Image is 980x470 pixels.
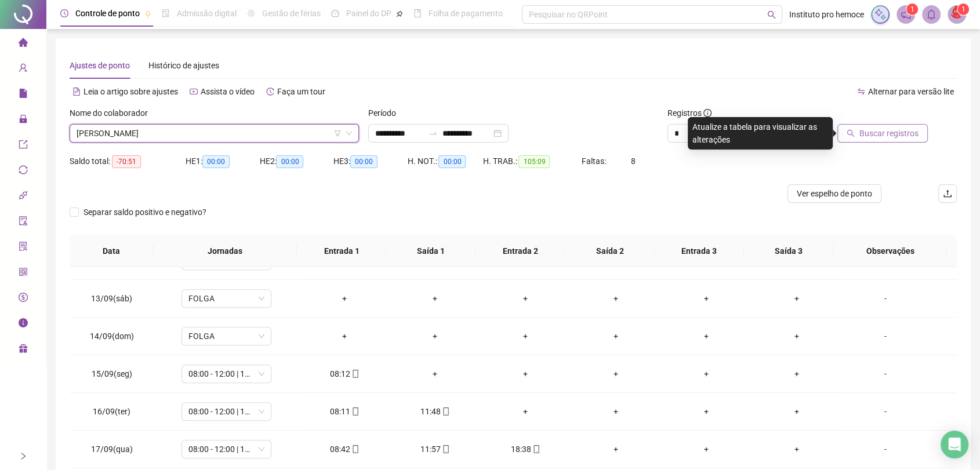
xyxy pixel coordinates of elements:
span: Gestão de férias [262,9,321,18]
span: mobile [350,407,360,416]
th: Entrada 2 [476,235,565,267]
span: 13/09(sáb) [91,294,132,303]
span: Buscar registros [859,127,919,140]
span: solution [19,236,28,260]
span: upload [943,189,952,198]
span: history [266,88,274,96]
th: Entrada 3 [655,235,744,267]
span: Ver espelho de ponto [797,187,872,200]
span: Observações [843,245,938,257]
div: + [761,443,833,456]
span: 1 [961,5,966,13]
div: + [399,330,471,343]
div: + [308,330,380,343]
span: right [19,452,27,460]
span: pushpin [396,10,403,17]
span: 00:00 [438,155,466,168]
span: Alternar para versão lite [868,87,954,96]
span: Assista o vídeo [201,87,255,96]
button: Buscar registros [837,124,928,143]
div: HE 1: [186,155,259,168]
div: - [851,367,920,380]
sup: 1 [906,3,918,15]
span: 105:09 [518,155,550,168]
span: clock-circle [60,9,68,17]
span: Controle de ponto [75,9,140,18]
span: 15/09(seg) [92,369,132,378]
img: sparkle-icon.fc2bf0ac1784a2077858766a79e2daf3.svg [874,8,887,21]
span: Admissão digital [177,9,237,18]
span: sun [247,9,255,17]
div: - [851,443,920,456]
div: + [670,292,742,305]
span: Separar saldo positivo e negativo? [79,206,211,218]
span: 00:00 [350,155,378,168]
span: lock [19,109,28,132]
span: dollar [19,287,28,311]
span: file-done [162,9,170,17]
div: + [489,330,561,343]
div: + [761,330,833,343]
div: 11:48 [399,405,471,418]
span: file [19,83,28,107]
span: dashboard [331,9,339,17]
th: Saída 1 [386,235,476,267]
span: mobile [531,445,540,453]
div: 11:57 [399,443,471,456]
span: FOLGA [188,327,264,345]
th: Observações [833,235,947,267]
span: search [847,129,855,137]
span: export [19,134,28,158]
span: 08:00 - 12:00 | 13:00 - 17:00 [188,440,264,458]
div: + [489,405,561,418]
span: Faça um tour [277,87,325,96]
div: H. NOT.: [407,155,482,168]
label: Nome do colaborador [70,107,155,119]
th: Data [70,235,153,267]
span: Ajustes de ponto [70,61,130,70]
span: Painel do DP [346,9,391,18]
span: search [767,10,776,19]
div: + [399,367,471,380]
th: Jornadas [153,235,297,267]
span: FOLGA [188,290,264,307]
div: HE 3: [333,155,407,168]
span: youtube [190,88,198,96]
span: api [19,185,28,209]
span: pushpin [144,10,151,17]
span: to [429,129,438,138]
span: bell [926,9,937,20]
span: swap-right [429,129,438,138]
span: -70:51 [112,155,141,168]
button: Ver espelho de ponto [787,184,881,203]
span: 17/09(qua) [91,445,133,454]
span: notification [901,9,911,20]
span: home [19,32,28,56]
span: 08:00 - 12:00 | 13:00 - 17:00 [188,403,264,420]
label: Período [368,107,404,119]
div: + [761,367,833,380]
th: Saída 3 [744,235,833,267]
th: Saída 2 [565,235,654,267]
span: info-circle [19,313,28,336]
div: + [761,405,833,418]
div: 08:11 [308,405,380,418]
span: 14/09(dom) [90,331,134,341]
div: 08:42 [308,443,380,456]
span: Faltas: [581,156,607,166]
th: Entrada 1 [297,235,386,267]
span: Registros [667,107,712,119]
span: mobile [350,370,360,378]
span: audit [19,211,28,234]
span: Histórico de ajustes [148,61,219,70]
span: gift [19,338,28,362]
span: sync [19,160,28,183]
div: + [670,443,742,456]
div: - [851,292,920,305]
span: Leia o artigo sobre ajustes [84,87,178,96]
div: + [670,330,742,343]
span: 16/09(ter) [93,407,130,416]
div: + [580,367,652,380]
div: + [761,292,833,305]
div: + [670,405,742,418]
